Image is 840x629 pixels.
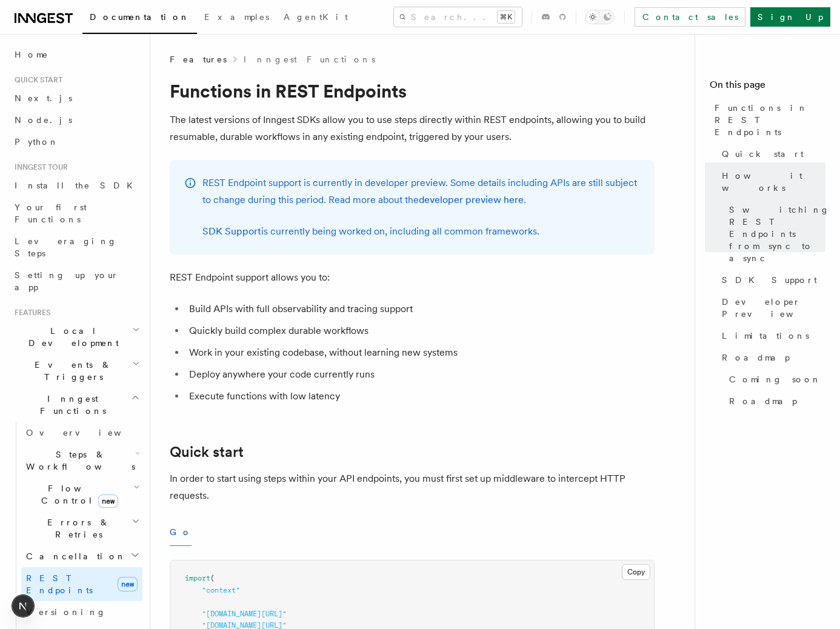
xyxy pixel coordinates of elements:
a: Setting up your app [10,264,142,298]
p: REST Endpoint support is currently in developer preview. Some details including APIs are still su... [202,175,640,208]
a: Your first Functions [10,196,142,230]
button: Inngest Functions [10,388,142,422]
span: Quick start [722,148,804,160]
a: Developer Preview [717,291,825,325]
span: Functions in REST Endpoints [715,102,825,138]
button: Search...⌘K [394,7,522,27]
a: REST Endpointsnew [21,567,142,601]
span: Home [15,48,48,61]
button: Cancellation [21,545,142,567]
a: SDK Support [717,269,825,291]
span: Leveraging Steps [15,236,117,258]
a: Coming soon [724,368,825,390]
p: The latest versions of Inngest SDKs allow you to use steps directly within REST endpoints, allowi... [170,111,655,145]
li: Quickly build complex durable workflows [185,322,655,339]
span: Inngest tour [10,162,68,172]
li: Execute functions with low latency [185,388,655,405]
span: AgentKit [284,12,348,22]
span: Local Development [10,325,132,349]
span: Setting up your app [15,270,119,292]
button: Toggle dark mode [585,10,615,24]
a: Switching REST Endpoints from sync to async [724,199,825,269]
a: Roadmap [717,347,825,368]
p: is currently being worked on, including all common frameworks. [202,223,640,240]
a: Quick start [170,444,244,461]
a: AgentKit [276,4,355,33]
a: Quick start [717,143,825,165]
span: Inngest Functions [10,393,131,417]
span: Features [10,308,50,318]
span: Steps & Workflows [21,448,135,473]
li: Work in your existing codebase, without learning new systems [185,344,655,361]
span: Install the SDK [15,181,140,190]
span: Roadmap [729,395,797,407]
a: Node.js [10,109,142,131]
a: Contact sales [635,7,745,27]
span: Versioning [26,607,106,617]
kbd: ⌘K [498,11,515,23]
span: REST Endpoints [26,573,93,595]
a: Overview [21,422,142,444]
span: Python [15,137,59,147]
a: Examples [197,4,276,33]
span: Cancellation [21,550,126,562]
button: Flow Controlnew [21,478,142,511]
span: Limitations [722,330,809,342]
button: Events & Triggers [10,354,142,388]
span: How it works [722,170,825,194]
span: Overview [26,428,151,438]
a: Limitations [717,325,825,347]
a: How it works [717,165,825,199]
button: Errors & Retries [21,511,142,545]
a: Versioning [21,601,142,623]
li: Deploy anywhere your code currently runs [185,366,655,383]
button: Steps & Workflows [21,444,142,478]
span: Switching REST Endpoints from sync to async [729,204,830,264]
a: Python [10,131,142,153]
button: Local Development [10,320,142,354]
span: "context" [202,586,240,594]
span: ( [210,574,215,582]
span: Quick start [10,75,62,85]
a: Inngest Functions [244,53,375,65]
h4: On this page [710,78,825,97]
span: Events & Triggers [10,359,132,383]
span: Documentation [90,12,190,22]
a: Install the SDK [10,175,142,196]
a: Functions in REST Endpoints [710,97,825,143]
h1: Functions in REST Endpoints [170,80,655,102]
a: Leveraging Steps [10,230,142,264]
button: Copy [622,564,650,580]
span: SDK Support [722,274,817,286]
span: Errors & Retries [21,516,132,541]
li: Build APIs with full observability and tracing support [185,301,655,318]
span: Features [170,53,227,65]
a: SDK Support [202,225,261,237]
button: Go [170,519,192,546]
a: Sign Up [750,7,830,27]
span: Roadmap [722,351,790,364]
span: new [98,494,118,508]
span: import [185,574,210,582]
span: "[DOMAIN_NAME][URL]" [202,610,287,618]
span: Node.js [15,115,72,125]
span: Developer Preview [722,296,825,320]
span: Flow Control [21,482,133,507]
p: REST Endpoint support allows you to: [170,269,655,286]
span: Coming soon [729,373,821,385]
span: Examples [204,12,269,22]
p: In order to start using steps within your API endpoints, you must first set up middleware to inte... [170,470,655,504]
span: Next.js [15,93,72,103]
span: new [118,577,138,591]
a: Next.js [10,87,142,109]
span: Your first Functions [15,202,87,224]
a: Roadmap [724,390,825,412]
a: Home [10,44,142,65]
a: developer preview here [419,194,524,205]
a: Documentation [82,4,197,34]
